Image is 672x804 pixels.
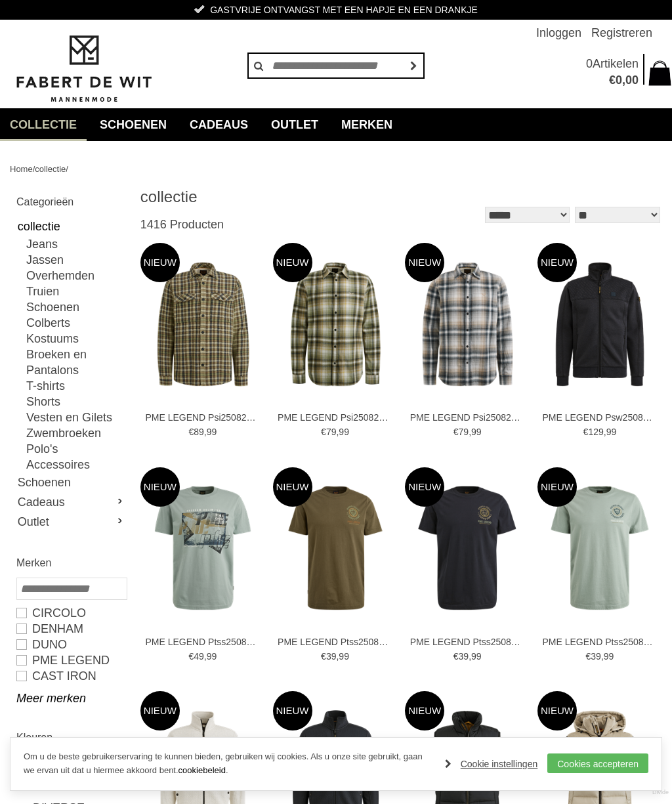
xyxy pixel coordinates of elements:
[471,427,482,437] span: 99
[16,621,126,637] a: DENHAM
[140,486,265,610] img: PME LEGEND Ptss2508563 T-shirts
[16,690,126,706] a: Meer merken
[542,412,657,423] a: PME LEGEND Psw2508437 Vesten en Gilets
[16,555,126,571] h2: Merken
[16,668,126,684] a: CAST IRON
[536,20,581,46] a: Inloggen
[90,108,177,141] a: Schoenen
[459,651,469,662] span: 39
[591,651,601,662] span: 39
[471,651,482,662] span: 99
[453,427,459,437] span: €
[26,315,126,331] a: Colberts
[405,262,530,387] img: PME LEGEND Psi2508202 Overhemden
[26,425,126,441] a: Zwembroeken
[194,651,204,662] span: 49
[604,427,606,437] span: ,
[26,236,126,252] a: Jeans
[588,427,603,437] span: 129
[188,427,194,437] span: €
[26,457,126,473] a: Accessoires
[16,652,126,668] a: PME LEGEND
[339,651,349,662] span: 99
[583,427,589,437] span: €
[33,164,35,174] span: /
[622,74,625,87] span: ,
[326,651,337,662] span: 39
[207,427,217,437] span: 99
[26,331,126,347] a: Kostuums
[537,486,662,610] img: PME LEGEND Ptss2508575 T-shirts
[339,427,349,437] span: 99
[10,33,157,104] img: Fabert de Wit
[606,427,617,437] span: 99
[66,164,68,174] span: /
[16,473,126,492] a: Schoenen
[585,651,591,662] span: €
[336,651,339,662] span: ,
[26,268,126,284] a: Overhemden
[469,427,471,437] span: ,
[26,252,126,268] a: Jassen
[207,651,217,662] span: 99
[16,605,126,621] a: Circolo
[26,378,126,394] a: T-shirts
[278,636,392,648] a: PME LEGEND Ptss2508575 T-shirts
[326,427,337,437] span: 79
[24,750,432,778] p: Om u de beste gebruikerservaring te kunnen bieden, gebruiken wij cookies. Als u onze site gebruik...
[204,427,207,437] span: ,
[609,74,616,87] span: €
[145,412,260,423] a: PME LEGEND Psi2508212 Overhemden
[321,427,326,437] span: €
[188,651,194,662] span: €
[542,636,657,648] a: PME LEGEND Ptss2508575 T-shirts
[26,347,126,378] a: Broeken en Pantalons
[601,651,604,662] span: ,
[35,164,66,174] a: collectie
[16,492,126,512] a: Cadeaus
[140,218,224,231] span: 1416 Producten
[26,284,126,299] a: Truien
[625,74,639,87] span: 00
[26,299,126,315] a: Schoenen
[616,74,622,87] span: 0
[273,486,398,610] img: PME LEGEND Ptss2508575 T-shirts
[261,108,328,141] a: Outlet
[16,729,126,746] h2: Kleuren
[586,57,593,70] span: 0
[26,394,126,410] a: Shorts
[278,412,392,423] a: PME LEGEND Psi2508202 Overhemden
[445,754,538,774] a: Cookie instellingen
[593,57,639,70] span: Artikelen
[180,108,258,141] a: Cadeaus
[336,427,339,437] span: ,
[16,637,126,652] a: Duno
[604,651,614,662] span: 99
[410,636,525,648] a: PME LEGEND Ptss2508575 T-shirts
[194,427,204,437] span: 89
[273,262,398,387] img: PME LEGEND Psi2508202 Overhemden
[331,108,402,141] a: Merken
[10,164,33,174] a: Home
[453,651,459,662] span: €
[321,651,326,662] span: €
[405,486,530,610] img: PME LEGEND Ptss2508575 T-shirts
[140,262,265,387] img: PME LEGEND Psi2508212 Overhemden
[16,217,126,236] a: collectie
[26,441,126,457] a: Polo's
[459,427,469,437] span: 79
[469,651,471,662] span: ,
[410,412,525,423] a: PME LEGEND Psi2508202 Overhemden
[591,20,652,46] a: Registreren
[140,187,402,207] h1: collectie
[537,262,662,387] img: PME LEGEND Psw2508437 Vesten en Gilets
[16,194,126,210] h2: Categorieën
[547,753,648,773] a: Cookies accepteren
[145,636,260,648] a: PME LEGEND Ptss2508563 T-shirts
[178,765,226,775] a: cookiebeleid
[16,512,126,532] a: Outlet
[204,651,207,662] span: ,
